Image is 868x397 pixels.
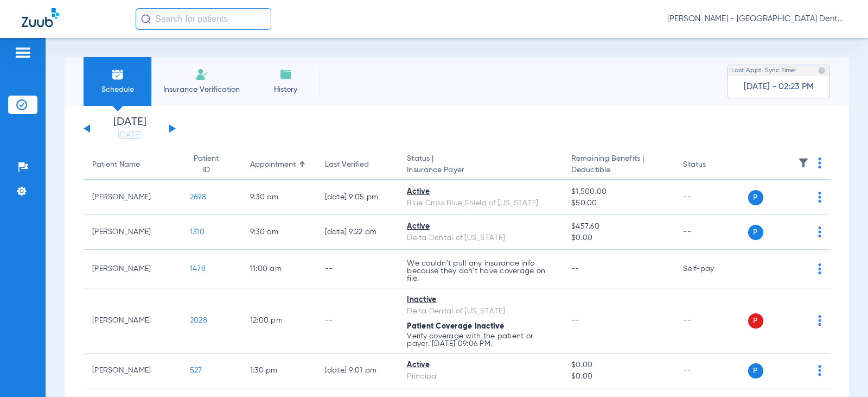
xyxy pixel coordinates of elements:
[190,228,205,236] span: 1310
[84,215,181,250] td: [PERSON_NAME]
[14,46,31,59] img: hamburger-icon
[97,130,162,141] a: [DATE]
[316,215,399,250] td: [DATE] 9:22 PM
[316,250,399,288] td: --
[748,190,763,205] span: P
[84,250,181,288] td: [PERSON_NAME]
[818,263,821,274] img: group-dot-blue.svg
[190,153,233,176] div: Patient ID
[798,157,809,168] img: filter.svg
[241,180,316,215] td: 9:30 AM
[748,225,763,240] span: P
[563,150,674,180] th: Remaining Benefits |
[407,186,554,198] div: Active
[818,365,821,376] img: group-dot-blue.svg
[674,288,748,354] td: --
[407,232,554,244] div: Delta Dental of [US_STATE]
[111,68,124,81] img: Schedule
[407,221,554,232] div: Active
[325,159,390,171] div: Last Verified
[818,315,821,326] img: group-dot-blue.svg
[571,186,666,198] span: $1,500.00
[316,354,399,388] td: [DATE] 9:01 PM
[407,371,554,382] div: Principal
[731,65,796,76] span: Last Appt. Sync Time:
[250,159,296,171] div: Appointment
[818,192,821,203] img: group-dot-blue.svg
[571,198,666,209] span: $50.00
[316,288,399,354] td: --
[398,150,563,180] th: Status |
[241,354,316,388] td: 1:30 PM
[22,8,59,27] img: Zuub Logo
[571,221,666,232] span: $457.60
[407,260,554,282] p: We couldn’t pull any insurance info because they don’t have coverage on file.
[667,14,846,24] span: [PERSON_NAME] - [GEOGRAPHIC_DATA] Dental Care
[190,367,202,374] span: 527
[195,68,208,81] img: Manual Insurance Verification
[407,306,554,317] div: Delta Dental of [US_STATE]
[744,81,814,92] span: [DATE] - 02:23 PM
[241,288,316,354] td: 12:00 PM
[141,14,151,24] img: Search Icon
[674,354,748,388] td: --
[190,317,207,324] span: 2028
[407,323,504,330] span: Patient Coverage Inactive
[407,332,554,348] p: Verify coverage with the patient or payer. [DATE] 09:06 PM.
[407,165,554,176] span: Insurance Payer
[571,232,666,244] span: $0.00
[241,215,316,250] td: 9:30 AM
[97,117,162,141] li: [DATE]
[159,84,244,95] span: Insurance Verification
[250,159,308,171] div: Appointment
[818,157,821,168] img: group-dot-blue.svg
[674,150,748,180] th: Status
[674,250,748,288] td: Self-pay
[571,265,579,273] span: --
[571,371,666,382] span: $0.00
[818,67,826,74] img: last sync help info
[241,250,316,288] td: 11:00 AM
[325,159,369,171] div: Last Verified
[190,193,206,201] span: 2698
[279,68,292,81] img: History
[571,360,666,371] span: $0.00
[407,198,554,209] div: Blue Cross Blue Shield of [US_STATE]
[748,313,763,329] span: P
[92,159,173,171] div: Patient Name
[407,294,554,306] div: Inactive
[260,84,311,95] span: History
[84,288,181,354] td: [PERSON_NAME]
[818,226,821,237] img: group-dot-blue.svg
[748,363,763,379] span: P
[571,165,666,176] span: Deductible
[316,180,399,215] td: [DATE] 9:05 PM
[84,180,181,215] td: [PERSON_NAME]
[84,354,181,388] td: [PERSON_NAME]
[92,84,143,95] span: Schedule
[571,317,579,324] span: --
[190,265,206,273] span: 1478
[674,215,748,250] td: --
[136,8,271,30] input: Search for patients
[92,159,140,171] div: Patient Name
[407,360,554,371] div: Active
[674,180,748,215] td: --
[190,153,223,176] div: Patient ID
